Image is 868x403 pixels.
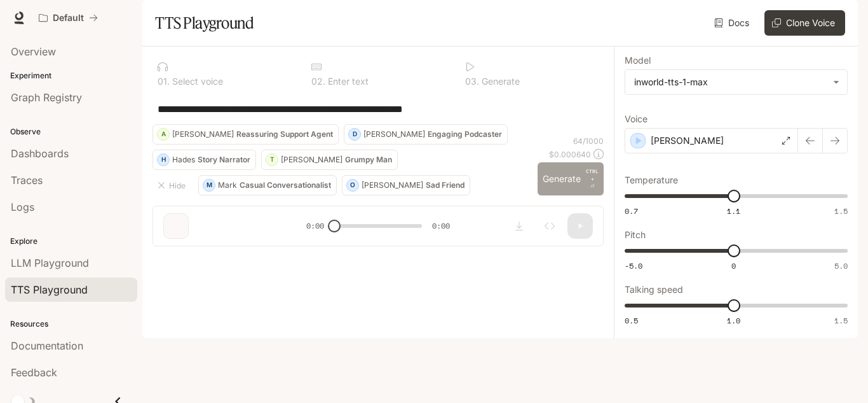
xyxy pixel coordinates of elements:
[625,56,651,65] p: Model
[345,156,392,164] p: Grumpy Man
[153,175,193,195] button: Hide
[198,156,250,164] p: Story Narrator
[727,315,740,326] span: 1.0
[170,77,223,86] p: Select voice
[625,115,648,124] p: Voice
[426,181,465,189] p: Sad Friend
[651,134,724,147] p: [PERSON_NAME]
[764,10,845,36] button: Clone Voice
[625,285,683,294] p: Talking speed
[240,181,331,189] p: Casual Conversationalist
[712,10,754,36] a: Docs
[625,230,646,239] p: Pitch
[153,150,256,170] button: HHadesStory Narrator
[625,70,847,94] div: inworld-tts-1-max
[158,150,169,170] div: H
[172,131,234,138] p: [PERSON_NAME]
[362,181,423,189] p: [PERSON_NAME]
[538,162,604,195] button: GenerateCTRL +⏎
[281,156,342,164] p: [PERSON_NAME]
[53,13,84,24] p: Default
[158,77,170,86] p: 0 1 .
[634,76,827,88] div: inworld-tts-1-max
[479,77,520,86] p: Generate
[549,149,591,160] p: $ 0.000640
[727,206,740,216] span: 1.1
[218,181,237,189] p: Mark
[573,136,604,146] p: 64 / 1000
[465,77,479,86] p: 0 3 .
[834,206,848,216] span: 1.5
[625,206,638,216] span: 0.7
[344,124,508,145] button: D[PERSON_NAME]Engaging Podcaster
[311,77,325,86] p: 0 2 .
[33,5,104,31] button: All workspaces
[428,131,502,138] p: Engaging Podcaster
[347,175,358,195] div: O
[363,131,425,138] p: [PERSON_NAME]
[834,260,848,271] span: 5.0
[834,315,848,326] span: 1.5
[625,176,678,185] p: Temperature
[203,175,215,195] div: M
[155,10,254,36] h1: TTS Playground
[625,260,642,271] span: -5.0
[342,175,470,195] button: O[PERSON_NAME]Sad Friend
[586,167,599,183] p: CTRL +
[349,124,360,145] div: D
[172,156,195,164] p: Hades
[153,124,339,145] button: A[PERSON_NAME]Reassuring Support Agent
[266,150,278,170] div: T
[586,167,599,190] p: ⏎
[236,131,333,138] p: Reassuring Support Agent
[325,77,369,86] p: Enter text
[261,150,398,170] button: T[PERSON_NAME]Grumpy Man
[625,315,638,326] span: 0.5
[731,260,736,271] span: 0
[158,124,169,145] div: A
[198,175,337,195] button: MMarkCasual Conversationalist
